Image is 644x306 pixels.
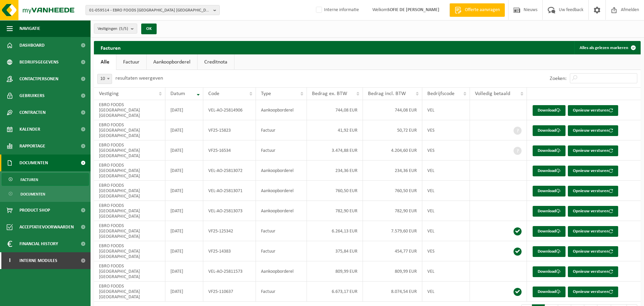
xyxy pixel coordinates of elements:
[94,54,116,70] a: Alle
[256,221,307,241] td: Factuur
[256,120,307,140] td: Factuur
[256,261,307,281] td: Aankoopborderel
[574,41,640,54] button: Alles als gelezen markeren
[203,221,256,241] td: VF25-125342
[363,281,422,302] td: 8.074,54 EUR
[19,104,46,121] span: Contracten
[116,54,146,70] a: Factuur
[94,201,165,221] td: EBRO FOODS [GEOGRAPHIC_DATA] [GEOGRAPHIC_DATA]
[363,120,422,140] td: 50,72 EUR
[568,266,618,277] button: Opnieuw versturen
[427,91,454,96] span: Bedrijfscode
[94,221,165,241] td: EBRO FOODS [GEOGRAPHIC_DATA] [GEOGRAPHIC_DATA]
[19,121,40,138] span: Kalender
[94,120,165,140] td: EBRO FOODS [GEOGRAPHIC_DATA] [GEOGRAPHIC_DATA]
[208,91,219,96] span: Code
[94,241,165,261] td: EBRO FOODS [GEOGRAPHIC_DATA] [GEOGRAPHIC_DATA]
[19,202,50,219] span: Product Shop
[568,105,618,116] button: Opnieuw versturen
[307,241,363,261] td: 375,84 EUR
[568,145,618,156] button: Opnieuw versturen
[203,181,256,201] td: VEL-AO-25813071
[533,125,566,136] a: Download
[19,138,45,155] span: Rapportage
[147,54,197,70] a: Aankoopborderel
[20,173,38,186] span: Facturen
[422,221,470,241] td: VEL
[363,100,422,120] td: 744,08 EUR
[449,3,505,17] a: Offerte aanvragen
[19,87,45,104] span: Gebruikers
[422,161,470,181] td: VEL
[165,100,203,120] td: [DATE]
[568,206,618,217] button: Opnieuw versturen
[19,54,59,71] span: Bedrijfsgegevens
[203,201,256,221] td: VEL-AO-25813073
[94,140,165,161] td: EBRO FOODS [GEOGRAPHIC_DATA] [GEOGRAPHIC_DATA]
[533,266,566,277] a: Download
[363,261,422,281] td: 809,99 EUR
[422,120,470,140] td: VES
[97,74,112,84] span: 10
[422,100,470,120] td: VEL
[165,140,203,161] td: [DATE]
[7,252,13,269] span: I
[165,201,203,221] td: [DATE]
[363,140,422,161] td: 4.204,60 EUR
[307,201,363,221] td: 782,90 EUR
[165,181,203,201] td: [DATE]
[115,76,163,81] label: resultaten weergeven
[2,187,89,200] a: Documenten
[307,261,363,281] td: 809,99 EUR
[533,186,566,196] a: Download
[363,221,422,241] td: 7.579,60 EUR
[203,100,256,120] td: VEL-AO-25814906
[203,261,256,281] td: VEL-AO-25811573
[568,125,618,136] button: Opnieuw versturen
[307,100,363,120] td: 744,08 EUR
[568,226,618,237] button: Opnieuw versturen
[98,74,112,84] span: 10
[256,241,307,261] td: Factuur
[203,120,256,140] td: VF25-15823
[387,7,439,12] strong: SOFIE DE [PERSON_NAME]
[261,91,271,96] span: Type
[307,221,363,241] td: 6.264,13 EUR
[19,155,48,171] span: Documenten
[533,287,566,297] a: Download
[94,41,127,54] h2: Facturen
[256,281,307,302] td: Factuur
[99,91,119,96] span: Vestiging
[94,281,165,302] td: EBRO FOODS [GEOGRAPHIC_DATA] [GEOGRAPHIC_DATA]
[165,161,203,181] td: [DATE]
[141,24,157,34] button: OK
[533,166,566,176] a: Download
[165,281,203,302] td: [DATE]
[256,140,307,161] td: Factuur
[363,241,422,261] td: 454,77 EUR
[256,161,307,181] td: Aankoopborderel
[94,100,165,120] td: EBRO FOODS [GEOGRAPHIC_DATA] [GEOGRAPHIC_DATA]
[94,161,165,181] td: EBRO FOODS [GEOGRAPHIC_DATA] [GEOGRAPHIC_DATA]
[94,24,137,34] button: Vestigingen(5/5)
[198,54,234,70] a: Creditnota
[89,5,211,15] span: 01-059514 - EBRO FOODS [GEOGRAPHIC_DATA] [GEOGRAPHIC_DATA] - [GEOGRAPHIC_DATA]
[2,173,89,186] a: Facturen
[165,241,203,261] td: [DATE]
[19,20,40,37] span: Navigatie
[203,241,256,261] td: VF25-14383
[533,145,566,156] a: Download
[422,140,470,161] td: VES
[568,186,618,196] button: Opnieuw versturen
[422,281,470,302] td: VEL
[533,226,566,237] a: Download
[307,140,363,161] td: 3.474,88 EUR
[368,91,406,96] span: Bedrag incl. BTW
[533,246,566,257] a: Download
[307,120,363,140] td: 41,92 EUR
[165,221,203,241] td: [DATE]
[363,161,422,181] td: 234,36 EUR
[19,252,57,269] span: Interne modules
[312,91,347,96] span: Bedrag ex. BTW
[86,5,220,15] button: 01-059514 - EBRO FOODS [GEOGRAPHIC_DATA] [GEOGRAPHIC_DATA] - [GEOGRAPHIC_DATA]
